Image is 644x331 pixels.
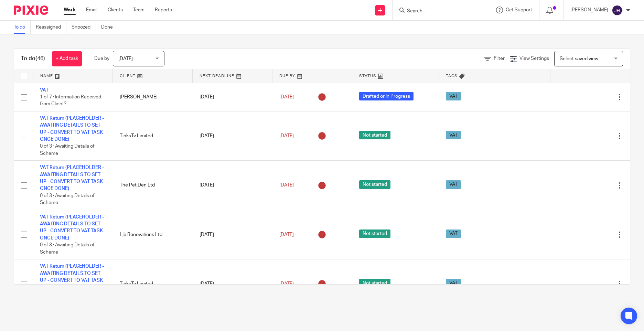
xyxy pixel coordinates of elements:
[193,83,272,111] td: [DATE]
[14,21,31,34] a: To do
[86,7,97,13] a: Email
[40,243,95,255] span: 0 of 3 · Awaiting Details of Scheme
[446,92,461,100] span: VAT
[94,55,109,62] p: Due by
[113,161,193,210] td: The Pet Den Ltd
[64,7,76,13] a: Work
[36,21,66,34] a: Reassigned
[40,215,104,241] a: VAT Return (PLACEHOLDER - AWAITING DETAILS TO SET UP - CONVERT TO VAT TASK ONCE DONE)
[108,7,123,13] a: Clients
[570,7,608,13] p: [PERSON_NAME]
[113,259,193,309] td: TinksTv Limited
[446,74,458,78] span: Tags
[101,21,118,34] a: Done
[359,279,390,287] span: Not started
[40,88,49,93] a: VAT
[446,229,461,238] span: VAT
[494,56,505,61] span: Filter
[279,232,294,237] span: [DATE]
[52,51,82,66] a: + Add task
[446,180,461,189] span: VAT
[113,83,193,111] td: [PERSON_NAME]
[14,6,48,15] img: Pixie
[40,165,104,191] a: VAT Return (PLACEHOLDER - AWAITING DETAILS TO SET UP - CONVERT TO VAT TASK ONCE DONE)
[193,161,272,210] td: [DATE]
[406,8,468,14] input: Search
[155,7,172,13] a: Reports
[21,55,45,62] h1: To do
[193,111,272,160] td: [DATE]
[72,21,96,34] a: Snoozed
[193,210,272,259] td: [DATE]
[359,229,390,238] span: Not started
[446,131,461,139] span: VAT
[446,279,461,287] span: VAT
[612,5,623,16] img: svg%3E
[40,116,104,142] a: VAT Return (PLACEHOLDER - AWAITING DETAILS TO SET UP - CONVERT TO VAT TASK ONCE DONE)
[113,111,193,160] td: TinksTv Limited
[359,131,390,139] span: Not started
[279,134,294,138] span: [DATE]
[279,281,294,286] span: [DATE]
[359,92,414,100] span: Drafted or in Progress
[40,95,101,107] span: 1 of 7 · Information Received from Client?
[519,56,549,61] span: View Settings
[35,56,45,61] span: (46)
[193,259,272,309] td: [DATE]
[560,56,598,61] span: Select saved view
[118,56,133,61] span: [DATE]
[113,210,193,259] td: Ljb Renovations Ltd
[359,180,390,189] span: Not started
[40,264,104,290] a: VAT Return (PLACEHOLDER - AWAITING DETAILS TO SET UP - CONVERT TO VAT TASK ONCE DONE)
[279,183,294,188] span: [DATE]
[506,8,532,12] span: Get Support
[40,193,95,205] span: 0 of 3 · Awaiting Details of Scheme
[40,144,95,156] span: 0 of 3 · Awaiting Details of Scheme
[133,7,144,13] a: Team
[279,95,294,99] span: [DATE]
